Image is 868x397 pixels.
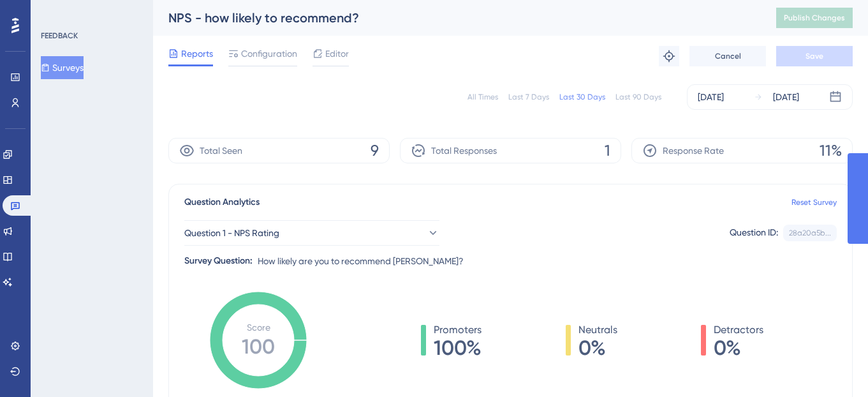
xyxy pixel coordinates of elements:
[559,92,605,102] div: Last 30 Days
[820,140,842,161] span: 11%
[730,225,778,241] div: Question ID:
[241,46,297,61] span: Configuration
[41,31,78,41] div: FEEDBACK
[434,322,482,338] span: Promoters
[663,143,724,158] span: Response Rate
[168,9,744,27] div: NPS - how likely to recommend?
[434,338,482,358] span: 100%
[508,92,549,102] div: Last 7 Days
[258,253,464,269] span: How likely are you to recommend [PERSON_NAME]?
[578,338,617,358] span: 0%
[41,56,84,79] button: Surveys
[200,143,242,158] span: Total Seen
[184,225,279,241] span: Question 1 - NPS Rating
[615,92,661,102] div: Last 90 Days
[184,195,260,210] span: Question Analytics
[773,89,799,105] div: [DATE]
[242,334,275,359] tspan: 100
[605,140,610,161] span: 1
[791,197,837,207] a: Reset Survey
[789,228,831,238] div: 28a20a5b...
[431,143,497,158] span: Total Responses
[467,92,498,102] div: All Times
[689,46,766,66] button: Cancel
[814,347,853,385] iframe: UserGuiding AI Assistant Launcher
[371,140,379,161] span: 9
[181,46,213,61] span: Reports
[784,13,845,23] span: Publish Changes
[714,322,763,338] span: Detractors
[578,322,617,338] span: Neutrals
[805,51,823,61] span: Save
[184,253,253,269] div: Survey Question:
[247,322,270,333] tspan: Score
[715,51,741,61] span: Cancel
[184,220,439,246] button: Question 1 - NPS Rating
[776,8,853,28] button: Publish Changes
[698,89,724,105] div: [DATE]
[325,46,349,61] span: Editor
[776,46,853,66] button: Save
[714,338,763,358] span: 0%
